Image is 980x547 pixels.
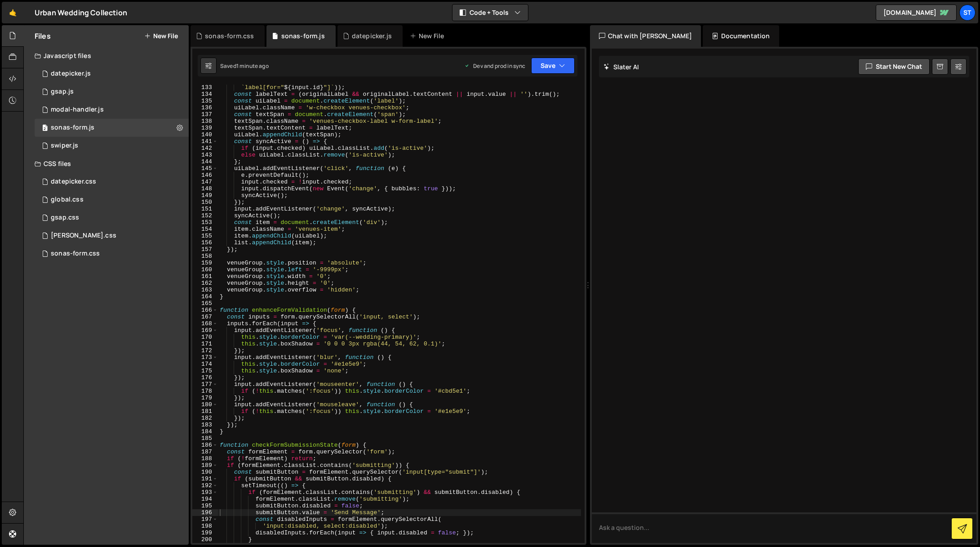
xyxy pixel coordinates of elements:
[192,266,218,273] div: 160
[192,428,218,435] div: 184
[531,58,575,74] button: Save
[205,31,254,40] div: sonas-form.css
[51,142,78,150] div: swiper.js
[51,88,74,96] div: gsap.js
[35,101,189,119] div: 16370/44270.js
[51,196,84,204] div: global.css
[192,448,218,455] div: 187
[192,462,218,469] div: 189
[192,523,218,529] div: 198
[192,199,218,206] div: 150
[192,320,218,327] div: 168
[192,280,218,287] div: 162
[192,408,218,415] div: 181
[192,253,218,260] div: 158
[192,300,218,307] div: 165
[858,58,930,75] button: Start new chat
[144,32,178,40] button: New File
[192,152,218,158] div: 143
[35,245,189,263] div: 16370/44368.css
[35,191,189,209] div: 16370/44271.css
[35,209,189,227] div: 16370/44273.css
[452,4,528,21] button: Code + Tools
[192,118,218,125] div: 138
[192,125,218,131] div: 139
[603,63,639,71] h2: Slater AI
[192,260,218,266] div: 159
[192,415,218,421] div: 182
[35,119,189,137] div: 16370/44370.js
[24,47,189,65] div: Javascript files
[192,435,218,442] div: 185
[192,307,218,314] div: 166
[35,227,189,245] div: 16370/44272.css
[192,361,218,368] div: 174
[192,273,218,280] div: 161
[192,374,218,381] div: 176
[192,233,218,239] div: 155
[192,395,218,401] div: 179
[192,172,218,179] div: 146
[236,62,269,70] div: 1 minute ago
[192,368,218,374] div: 175
[35,31,51,41] h2: Files
[192,145,218,152] div: 142
[281,31,325,40] div: sonas-form.js
[876,4,957,21] a: [DOMAIN_NAME]
[192,401,218,408] div: 180
[410,31,448,40] div: New File
[352,31,392,40] div: datepicker.js
[192,469,218,475] div: 190
[192,475,218,482] div: 191
[192,354,218,361] div: 173
[192,179,218,185] div: 147
[192,388,218,395] div: 178
[192,327,218,334] div: 169
[24,155,189,173] div: CSS files
[51,232,116,240] div: [PERSON_NAME].css
[220,62,269,70] div: Saved
[192,98,218,104] div: 135
[51,178,96,186] div: datepicker.css
[192,246,218,253] div: 157
[192,104,218,111] div: 136
[192,293,218,300] div: 164
[192,489,218,496] div: 193
[51,124,94,132] div: sonas-form.js
[35,173,189,191] div: 16370/44274.css
[35,65,189,83] div: 16370/44269.js
[192,442,218,448] div: 186
[192,158,218,165] div: 144
[35,137,189,155] div: 16370/44267.js
[192,502,218,509] div: 195
[192,185,218,192] div: 148
[192,482,218,489] div: 192
[192,341,218,347] div: 171
[35,83,189,101] div: 16370/44268.js
[192,219,218,226] div: 153
[192,212,218,219] div: 152
[192,206,218,212] div: 151
[192,455,218,462] div: 188
[192,131,218,138] div: 140
[464,62,525,70] div: Dev and prod in sync
[959,4,976,21] div: st
[192,347,218,354] div: 172
[35,7,127,18] div: Urban Wedding Collection
[42,125,48,132] span: 2
[192,381,218,388] div: 177
[51,250,100,258] div: sonas-form.css
[192,192,218,199] div: 149
[192,111,218,118] div: 137
[192,165,218,172] div: 145
[590,25,701,47] div: Chat with [PERSON_NAME]
[192,529,218,536] div: 199
[2,2,24,23] a: 🤙
[192,287,218,293] div: 163
[192,84,218,91] div: 133
[192,421,218,428] div: 183
[192,138,218,145] div: 141
[192,334,218,341] div: 170
[51,106,104,114] div: modal-handler.js
[703,25,779,47] div: Documentation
